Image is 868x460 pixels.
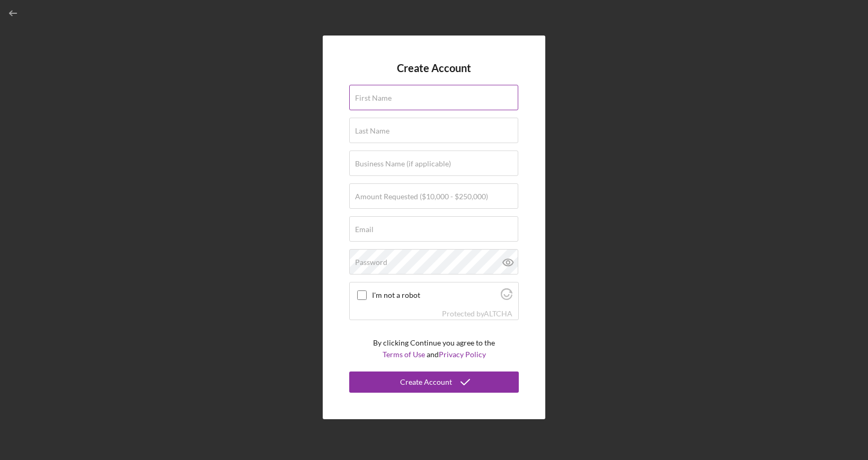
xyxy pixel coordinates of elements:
div: Protected by [442,309,512,318]
label: Password [355,258,387,267]
div: Create Account [400,371,452,393]
label: Amount Requested ($10,000 - $250,000) [355,192,488,201]
label: Email [355,225,374,234]
p: By clicking Continue you agree to the and [373,337,495,361]
label: First Name [355,94,392,102]
label: Business Name (if applicable) [355,160,451,168]
label: I'm not a robot [372,291,498,299]
h4: Create Account [397,62,471,74]
button: Create Account [349,371,519,393]
label: Last Name [355,127,389,135]
a: Terms of Use [383,350,425,359]
a: Visit Altcha.org [484,309,512,318]
a: Privacy Policy [439,350,486,359]
a: Visit Altcha.org [501,293,512,302]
